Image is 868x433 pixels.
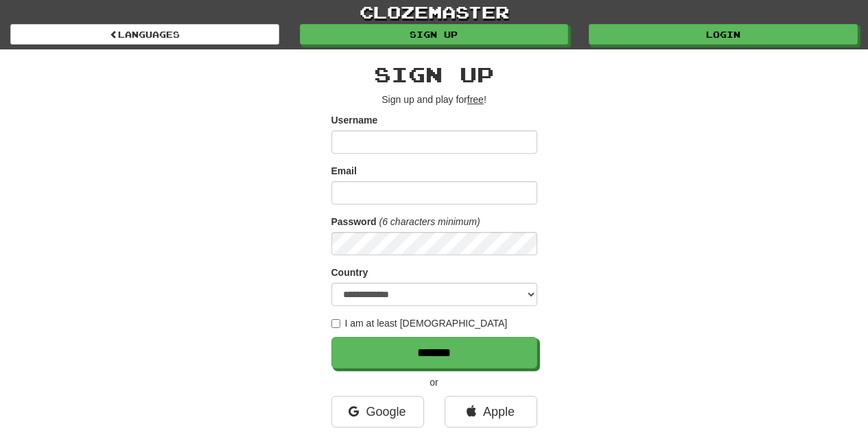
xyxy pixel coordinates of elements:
p: Sign up and play for ! [331,93,537,106]
label: Email [331,164,357,178]
label: Username [331,113,378,127]
h2: Sign up [331,63,537,86]
a: Login [589,24,858,45]
a: Languages [10,24,279,45]
p: or [331,375,537,389]
input: I am at least [DEMOGRAPHIC_DATA] [331,319,340,328]
a: Apple [445,396,537,428]
label: Password [331,215,377,229]
a: Google [331,396,424,428]
em: (6 characters minimum) [379,216,480,227]
u: free [467,94,484,105]
a: Sign up [300,24,569,45]
label: Country [331,266,368,279]
label: I am at least [DEMOGRAPHIC_DATA] [331,316,508,330]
